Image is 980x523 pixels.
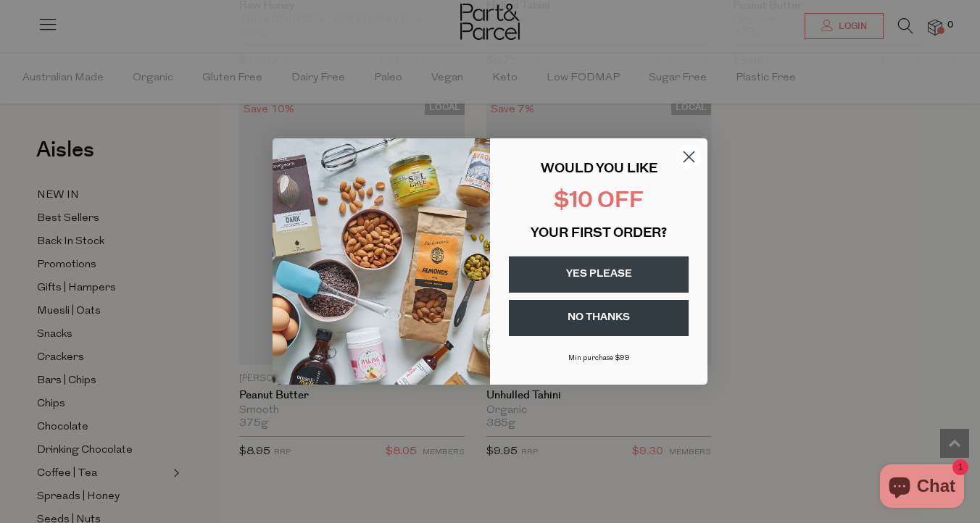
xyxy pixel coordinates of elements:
img: 43fba0fb-7538-40bc-babb-ffb1a4d097bc.jpeg [273,138,490,385]
span: Min purchase $99 [568,354,630,362]
button: NO THANKS [509,300,689,336]
span: WOULD YOU LIKE [541,163,657,176]
button: YES PLEASE [509,256,689,293]
span: YOUR FIRST ORDER? [531,227,667,240]
span: $10 OFF [554,191,644,213]
inbox-online-store-chat: Shopify online store chat [876,464,968,511]
button: Close dialog [676,144,702,170]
